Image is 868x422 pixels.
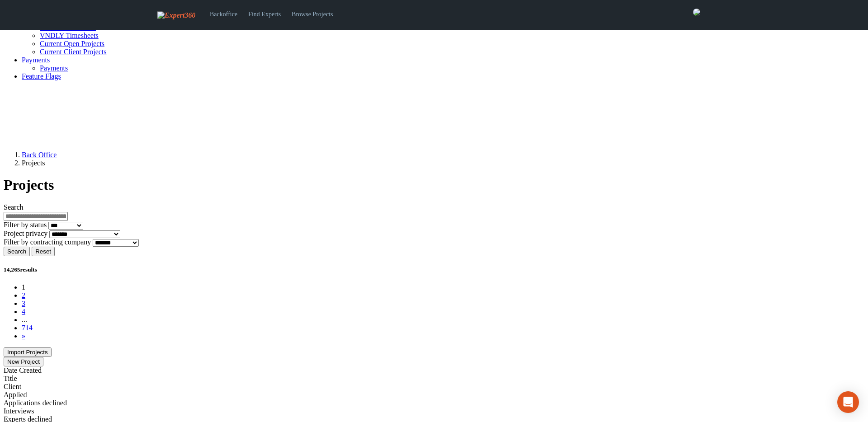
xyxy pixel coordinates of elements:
div: Title [4,375,864,383]
div: Applications declined [4,399,864,407]
label: Search [4,203,24,211]
a: 3 [22,300,25,307]
label: Project privacy [4,230,47,237]
a: Current Open Projects [40,40,104,47]
label: Filter by status [4,221,47,229]
div: Date Created [4,366,864,375]
a: 2 [22,291,25,299]
div: Client [4,383,864,391]
button: Import Projects [4,347,52,357]
div: Open Intercom Messenger [837,391,859,413]
a: Payments [22,56,50,64]
a: Payments [40,64,68,72]
div: Applied [4,391,864,399]
span: ... [22,316,27,324]
img: Expert360 [157,11,195,19]
a: 1 [22,283,25,291]
button: Search [4,247,30,256]
a: 4 [22,308,25,315]
button: New Project [4,357,43,366]
a: » [22,332,25,340]
a: Back Office [22,151,57,159]
button: Reset [32,247,55,256]
a: 714 [22,324,33,332]
label: Filter by contracting company [4,238,91,246]
a: Current Client Projects [40,48,107,56]
a: VNDLY Timesheets [40,32,99,39]
h5: 14,265 [4,266,864,273]
img: aacfd360-1189-4d2c-8c99-f915b2c139f3-normal.png [693,9,700,16]
div: Interviews [4,407,864,415]
a: Feature Flags [22,72,61,80]
li: Projects [22,159,864,167]
span: results [20,266,37,273]
h1: Projects [4,177,864,193]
